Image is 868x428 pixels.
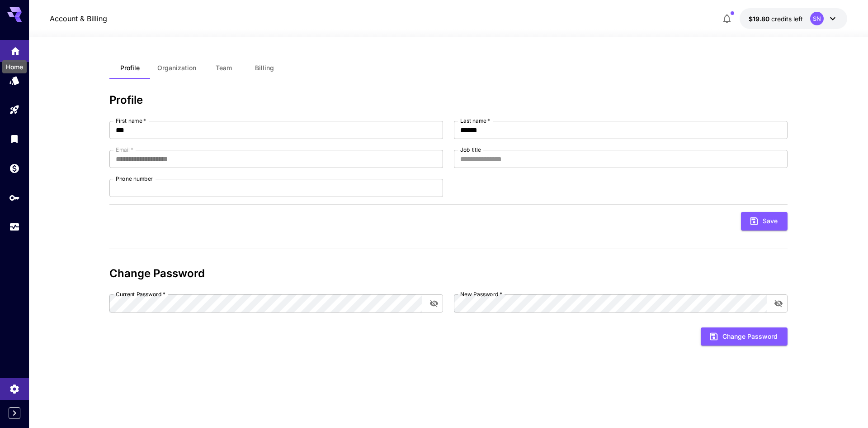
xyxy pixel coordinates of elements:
[771,15,803,23] span: credits left
[116,290,165,298] label: Current Password
[109,267,788,280] h3: Change Password
[9,189,20,201] div: API Keys
[9,72,20,83] div: Models
[50,13,107,24] nav: breadcrumb
[255,64,274,72] span: Billing
[749,15,771,23] span: $19.80
[120,64,140,72] span: Profile
[157,64,196,72] span: Organization
[741,212,788,231] button: Save
[770,295,787,312] button: toggle password visibility
[701,327,788,346] button: Change Password
[116,146,133,154] label: Email
[9,407,20,419] button: Expand sidebar
[426,295,442,312] button: toggle password visibility
[116,175,153,183] label: Phone number
[749,14,803,24] div: $19.8049
[9,381,20,392] div: Settings
[9,133,20,144] div: Library
[740,8,847,29] button: $19.8049SN
[116,117,146,125] label: First name
[460,146,481,154] label: Job title
[216,64,232,72] span: Team
[810,12,824,25] div: SN
[10,43,21,54] div: Home
[2,60,27,73] div: Home
[460,117,490,125] label: Last name
[9,221,20,233] div: Usage
[9,104,20,115] div: Playground
[50,13,107,24] a: Account & Billing
[9,160,20,172] div: Wallet
[460,290,502,298] label: New Password
[109,94,788,106] h3: Profile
